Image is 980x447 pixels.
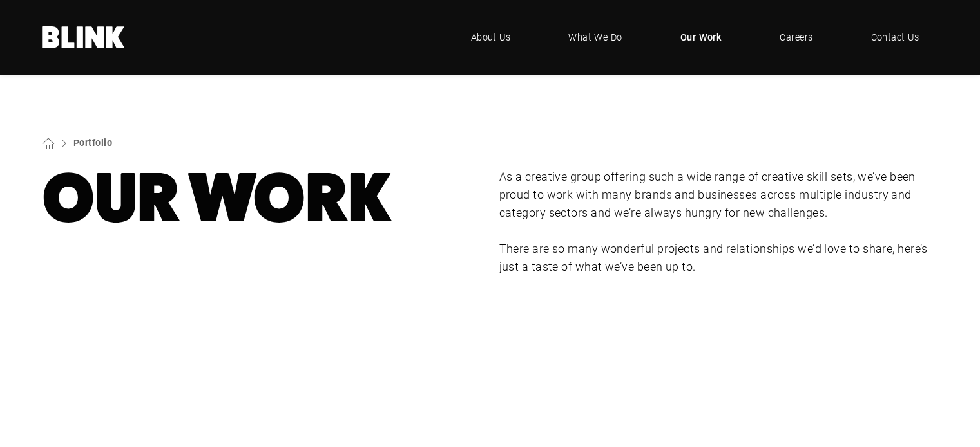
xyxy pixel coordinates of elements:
[499,240,939,276] p: There are so many wonderful projects and relationships we’d love to share, here’s just a taste of...
[42,26,126,48] a: Home
[661,18,742,57] a: Our Work
[568,30,622,44] span: What We Do
[42,168,481,228] h1: Our Work
[499,168,939,222] p: As a creative group offering such a wide range of creative skill sets, we’ve been proud to work w...
[471,30,511,44] span: About Us
[680,30,722,44] span: Our Work
[852,18,939,57] a: Contact Us
[452,18,530,57] a: About Us
[871,30,919,44] span: Contact Us
[549,18,642,57] a: What We Do
[760,18,832,57] a: Careers
[73,136,112,149] a: Portfolio
[780,30,812,44] span: Careers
